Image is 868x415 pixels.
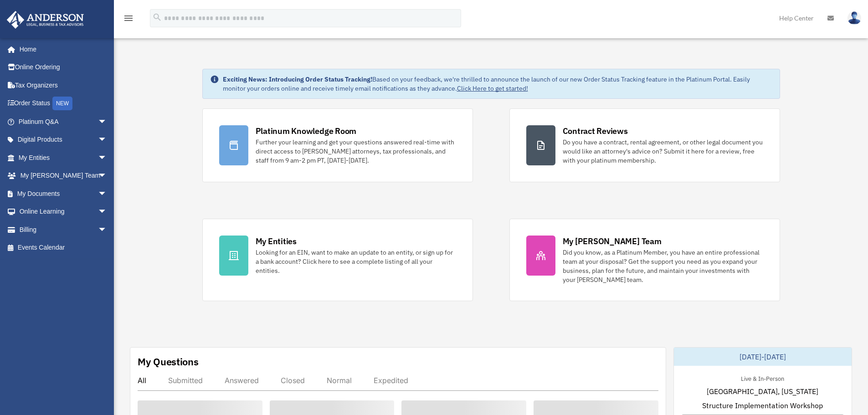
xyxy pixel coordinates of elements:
a: My [PERSON_NAME] Team Did you know, as a Platinum Member, you have an entire professional team at... [509,219,780,301]
span: arrow_drop_down [98,113,116,131]
div: Platinum Knowledge Room [256,125,357,137]
div: Answered [225,376,259,385]
span: arrow_drop_down [98,167,116,185]
div: NEW [52,97,72,110]
a: menu [123,16,134,24]
span: arrow_drop_down [98,184,116,203]
span: arrow_drop_down [98,203,116,221]
a: Online Ordering [6,58,121,77]
div: Submitted [168,376,203,385]
div: Expedited [374,376,408,385]
a: Billingarrow_drop_down [6,220,121,239]
a: Order StatusNEW [6,94,121,113]
a: Platinum Q&Aarrow_drop_down [6,113,121,131]
div: Did you know, as a Platinum Member, you have an entire professional team at your disposal? Get th... [563,248,763,284]
a: Contract Reviews Do you have a contract, rental agreement, or other legal document you would like... [509,108,780,182]
div: Further your learning and get your questions answered real-time with direct access to [PERSON_NAM... [256,138,456,165]
a: Click Here to get started! [457,84,528,92]
a: My Entities Looking for an EIN, want to make an update to an entity, or sign up for a bank accoun... [202,219,473,301]
div: Looking for an EIN, want to make an update to an entity, or sign up for a bank account? Click her... [256,248,456,275]
div: Based on your feedback, we're thrilled to announce the launch of our new Order Status Tracking fe... [223,75,772,93]
a: Platinum Knowledge Room Further your learning and get your questions answered real-time with dire... [202,108,473,182]
div: My Entities [256,236,297,247]
div: [DATE]-[DATE] [674,348,852,366]
a: Online Learningarrow_drop_down [6,203,121,221]
div: Contract Reviews [563,125,628,137]
span: arrow_drop_down [98,220,116,239]
div: Do you have a contract, rental agreement, or other legal document you would like an attorney's ad... [563,138,763,165]
img: Anderson Advisors Platinum Portal [4,11,87,29]
span: arrow_drop_down [98,131,116,149]
div: Live & In-Person [734,373,791,383]
span: arrow_drop_down [98,149,116,167]
a: Digital Productsarrow_drop_down [6,131,121,149]
div: Normal [327,376,352,385]
span: [GEOGRAPHIC_DATA], [US_STATE] [707,386,818,397]
div: My Questions [138,355,199,369]
div: Closed [281,376,305,385]
i: search [152,12,162,22]
div: All [138,376,146,385]
span: Structure Implementation Workshop [702,400,823,411]
a: My Entitiesarrow_drop_down [6,149,121,167]
a: My [PERSON_NAME] Teamarrow_drop_down [6,167,121,185]
a: Tax Organizers [6,76,121,94]
a: Events Calendar [6,239,121,257]
a: My Documentsarrow_drop_down [6,184,121,203]
div: My [PERSON_NAME] Team [563,236,662,247]
strong: Exciting News: Introducing Order Status Tracking! [223,75,372,83]
i: menu [123,13,134,24]
a: Home [6,40,116,58]
img: User Pic [847,11,861,25]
